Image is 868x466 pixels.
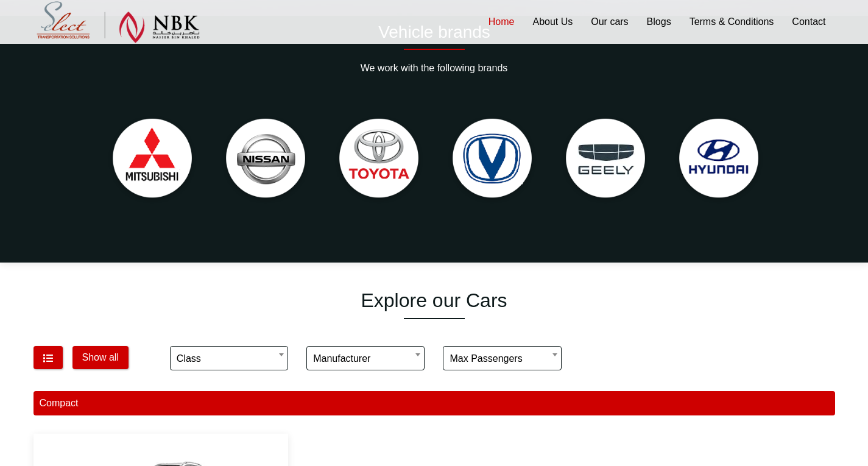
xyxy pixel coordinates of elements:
span: Class [177,347,281,371]
div: Compact [34,391,835,415]
span: Manufacturer [306,346,425,370]
button: Show all [72,346,129,369]
span: Class [170,346,288,370]
span: Manufacturer [313,347,418,371]
img: Changan [442,109,543,210]
h1: Explore our Cars [34,289,835,312]
img: Mitsubishi [102,109,203,210]
img: Geely [555,109,656,210]
img: Select Rent a Car [37,1,200,43]
span: Max passengers [443,346,561,370]
img: Hyundai [668,109,769,210]
span: Max passengers [450,347,554,371]
img: Nissan [215,109,316,210]
p: We work with the following brands [34,62,835,74]
img: Toyota [328,109,429,210]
